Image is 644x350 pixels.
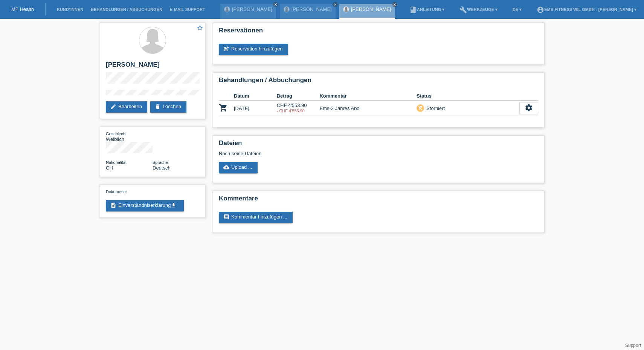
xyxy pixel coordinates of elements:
h2: [PERSON_NAME] [106,61,199,72]
a: buildWerkzeuge ▾ [456,7,501,12]
a: E-Mail Support [166,7,209,12]
i: close [393,3,397,6]
a: descriptionEinverständniserklärungget_app [106,200,184,211]
i: book [409,6,417,14]
th: Kommentar [319,92,417,101]
a: Kund*innen [53,7,87,12]
i: account_circle [537,6,544,14]
a: Behandlungen / Abbuchungen [87,7,166,12]
a: close [392,2,397,7]
a: bookAnleitung ▾ [406,7,448,12]
i: cloud_upload [223,164,229,170]
a: DE ▾ [509,7,525,12]
a: deleteLöschen [150,101,186,113]
i: POSP00026449 [219,103,228,112]
i: description [110,202,116,208]
i: delete [155,104,161,110]
a: account_circleEMS-Fitness Wil GmbH - [PERSON_NAME] ▾ [533,7,640,12]
i: settings [525,104,533,112]
div: Storniert [424,104,445,112]
a: editBearbeiten [106,101,147,113]
a: MF Health [11,6,34,12]
i: get_app [171,202,177,208]
th: Betrag [277,92,320,101]
div: 21.08.2025 / falsch gebucht [277,109,320,113]
a: Support [625,343,641,348]
i: build [459,6,467,14]
h2: Kommentare [219,195,538,206]
a: close [273,2,278,7]
a: [PERSON_NAME] [232,6,272,12]
td: [DATE] [234,101,277,116]
div: Weiblich [106,131,153,142]
div: Noch keine Dateien [219,151,449,156]
i: star_border [197,24,203,31]
i: remove_shopping_cart [418,105,423,110]
a: [PERSON_NAME] [351,6,391,12]
a: cloud_uploadUpload ... [219,162,258,173]
a: close [333,2,338,7]
i: edit [110,104,116,110]
span: Deutsch [153,165,171,171]
span: Sprache [153,160,168,165]
i: close [333,3,337,6]
th: Status [417,92,519,101]
span: Schweiz [106,165,113,171]
a: commentKommentar hinzufügen ... [219,212,293,223]
h2: Reservationen [219,27,538,38]
td: Ems-2 Jahres Abo [319,101,417,116]
h2: Dateien [219,139,538,151]
i: comment [223,214,229,220]
a: star_border [197,24,203,32]
th: Datum [234,92,277,101]
span: Geschlecht [106,131,127,136]
td: CHF 4'553.90 [277,101,320,116]
i: close [274,3,278,6]
a: [PERSON_NAME] [291,6,332,12]
a: post_addReservation hinzufügen [219,44,288,55]
span: Dokumente [106,190,127,194]
span: Nationalität [106,160,127,165]
h2: Behandlungen / Abbuchungen [219,76,538,88]
i: post_add [223,46,229,52]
